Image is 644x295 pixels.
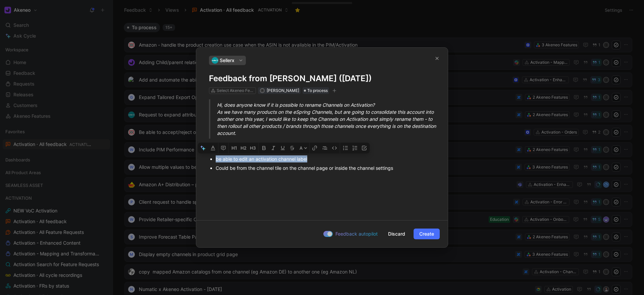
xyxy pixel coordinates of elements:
span: Discard [388,230,405,238]
span: To process [307,87,328,94]
div: Could be from the channel tile on the channel page or inside the channel settings [216,164,435,171]
button: Create [414,229,440,239]
div: Ask [209,142,435,151]
button: logoSellerx [209,56,246,65]
button: Discard [382,229,411,239]
span: Sellerx [220,56,234,64]
div: be able to edit an activation channel label [216,155,435,162]
div: To process [303,87,329,94]
h1: Feedback from [PERSON_NAME] ([DATE]) [209,73,435,84]
span: Feedback autopilot [335,230,378,238]
button: Feedback autopilot [321,230,380,238]
span: [PERSON_NAME] [267,88,299,93]
div: R [260,89,264,92]
div: Select Akeneo Features [217,87,254,94]
img: logo [212,57,218,64]
div: Hi, does anyone know if it is possible to rename Channels on Activation? As we have many products... [217,101,443,137]
span: Create [419,230,434,238]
